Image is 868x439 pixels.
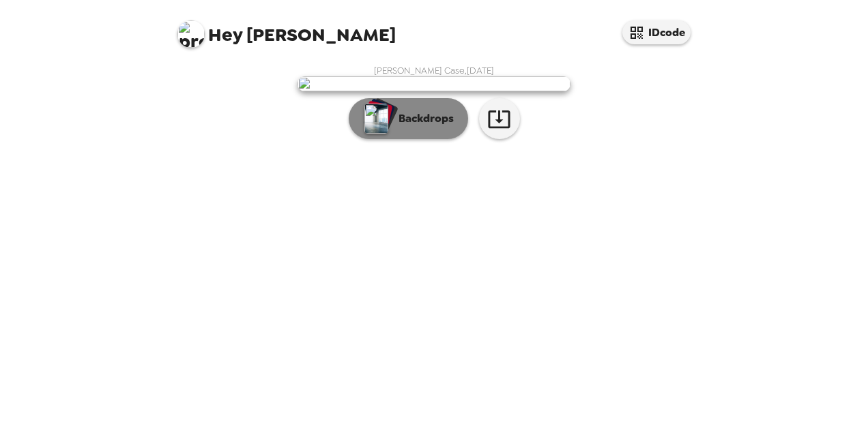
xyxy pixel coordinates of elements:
[392,110,454,127] p: Backdrops
[177,14,396,44] span: [PERSON_NAME]
[177,20,205,48] img: profile pic
[349,98,468,139] button: Backdrops
[374,65,494,76] span: [PERSON_NAME] Case , [DATE]
[298,76,570,91] img: user
[622,20,691,44] button: IDcode
[208,22,242,47] span: Hey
